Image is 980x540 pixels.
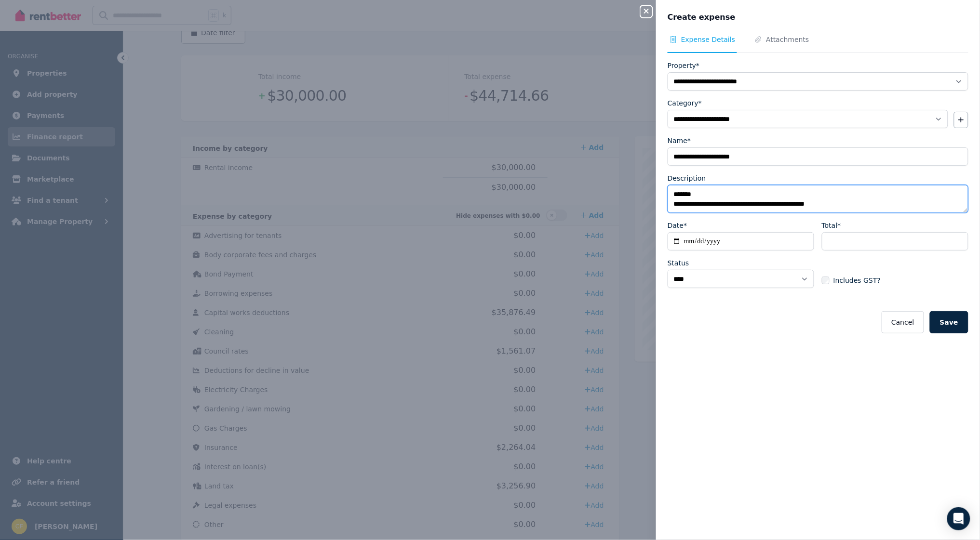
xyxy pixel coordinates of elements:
button: Cancel [882,311,924,333]
label: Total* [822,221,841,230]
label: Status [668,258,689,268]
label: Description [668,173,706,183]
nav: Tabs [668,35,968,53]
label: Category* [668,98,702,108]
span: Expense Details [681,35,735,44]
label: Date* [668,221,687,230]
button: Save [930,311,968,333]
label: Property* [668,61,699,70]
input: Includes GST? [822,277,830,284]
span: Create expense [668,12,736,23]
span: Attachments [766,35,809,44]
label: Name* [668,136,691,145]
div: Open Intercom Messenger [947,507,970,530]
span: Includes GST? [833,276,881,285]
